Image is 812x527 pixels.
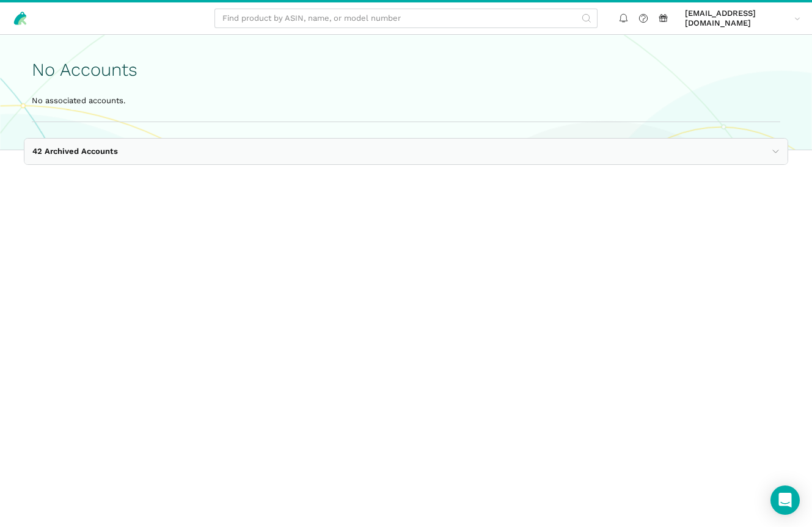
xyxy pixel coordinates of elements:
a: [EMAIL_ADDRESS][DOMAIN_NAME] [681,7,805,31]
input: Find product by ASIN, name, or model number [214,9,598,29]
span: [EMAIL_ADDRESS][DOMAIN_NAME] [685,9,790,29]
button: 42 Archived Accounts [24,139,788,164]
div: Open Intercom Messenger [770,485,800,515]
h1: No Accounts [32,60,780,80]
span: 42 Archived Accounts [32,147,118,156]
